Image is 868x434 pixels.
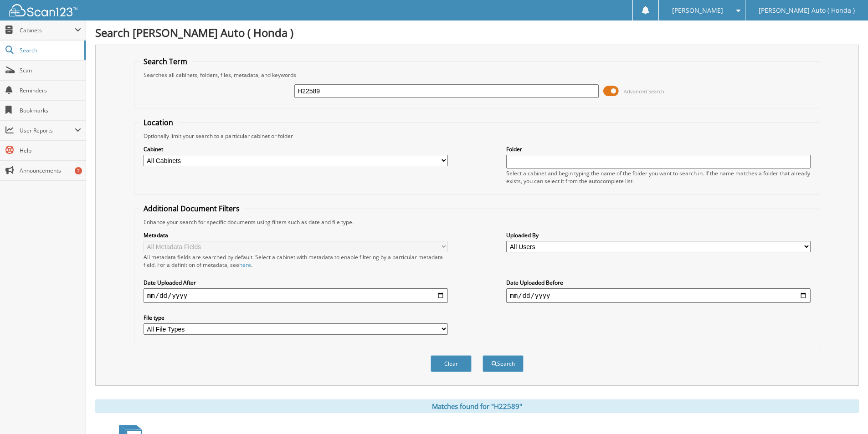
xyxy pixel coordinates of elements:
span: [PERSON_NAME] Auto ( Honda ) [759,8,855,13]
label: Uploaded By [506,231,811,239]
div: All metadata fields are searched by default. Select a cabinet with metadata to enable filtering b... [144,253,448,269]
div: Searches all cabinets, folders, files, metadata, and keywords [139,71,815,79]
label: Date Uploaded After [144,279,448,286]
span: Cabinets [20,26,75,34]
div: Enhance your search for specific documents using filters such as date and file type. [139,218,815,226]
label: Cabinet [144,145,448,153]
label: Date Uploaded Before [506,279,811,286]
span: Scan [20,66,81,74]
label: Folder [506,145,811,153]
div: Matches found for "H22589" [95,399,859,413]
div: Optionally limit your search to a particular cabinet or folder [139,132,815,140]
div: 7 [75,167,82,174]
span: [PERSON_NAME] [672,8,723,13]
input: end [506,288,811,303]
span: Advanced Search [624,88,664,95]
button: Search [483,355,524,372]
span: Reminders [20,87,81,94]
legend: Additional Document Filters [139,204,244,214]
button: Clear [431,355,472,372]
label: File type [144,314,448,322]
span: Bookmarks [20,107,81,114]
a: here [239,261,251,269]
span: Search [20,46,80,54]
label: Metadata [144,231,448,239]
input: start [144,288,448,303]
h1: Search [PERSON_NAME] Auto ( Honda ) [95,25,859,40]
div: Select a cabinet and begin typing the name of the folder you want to search in. If the name match... [506,169,811,185]
legend: Location [139,117,178,128]
span: Announcements [20,167,81,174]
img: scan123-logo-white.svg [9,4,77,16]
legend: Search Term [139,56,192,66]
span: Help [20,147,81,154]
span: User Reports [20,127,75,134]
